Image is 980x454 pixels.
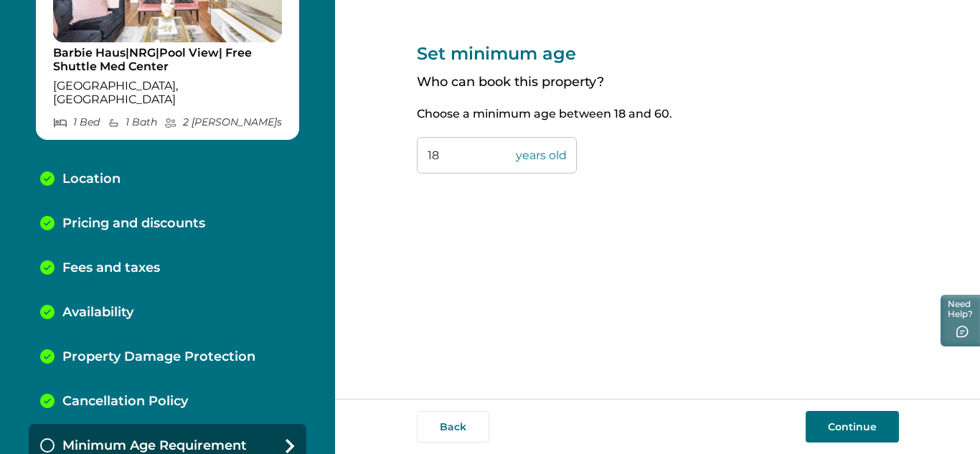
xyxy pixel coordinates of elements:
button: Back [417,411,489,443]
p: Cancellation Policy [62,394,188,410]
p: 2 [PERSON_NAME] s [164,116,282,128]
p: [GEOGRAPHIC_DATA], [GEOGRAPHIC_DATA] [53,79,282,107]
p: Choose a minimum age between 18 and 60. [417,107,899,121]
p: 1 Bath [108,116,157,128]
p: Location [62,171,121,187]
p: Fees and taxes [62,260,160,276]
p: Property Damage Protection [62,349,255,365]
p: Set minimum age [417,43,899,64]
p: Minimum Age Requirement [62,438,247,454]
p: Who can book this property? [417,75,899,90]
p: Pricing and discounts [62,216,205,232]
p: Barbie Haus|NRG|Pool View| Free Shuttle Med Center [53,46,282,74]
button: Continue [806,411,899,443]
p: 1 Bed [53,116,100,128]
p: Availability [62,305,133,321]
